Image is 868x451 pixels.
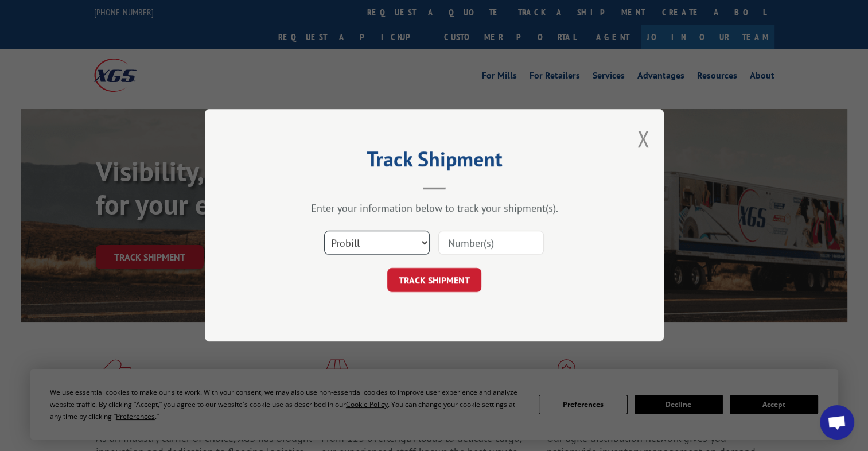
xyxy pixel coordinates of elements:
button: Close modal [637,123,649,154]
div: Open chat [820,405,854,440]
h2: Track Shipment [262,151,606,173]
div: Enter your information below to track your shipment(s). [262,202,606,215]
button: TRACK SHIPMENT [387,269,481,293]
input: Number(s) [438,231,544,255]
